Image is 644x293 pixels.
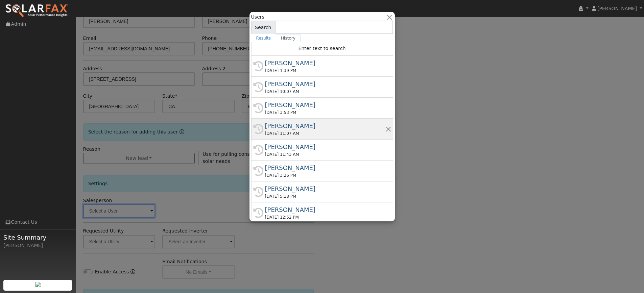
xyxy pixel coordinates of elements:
[265,121,385,130] div: [PERSON_NAME]
[251,14,264,21] span: Users
[265,163,385,172] div: [PERSON_NAME]
[276,34,301,42] a: History
[299,46,346,51] span: Enter text to search
[253,124,263,134] i: History
[265,58,385,68] div: [PERSON_NAME]
[265,184,385,193] div: [PERSON_NAME]
[265,193,385,199] div: [DATE] 5:18 PM
[265,68,385,74] div: [DATE] 1:39 PM
[3,233,72,242] span: Site Summary
[265,130,385,137] div: [DATE] 11:07 AM
[265,205,385,214] div: [PERSON_NAME]
[265,100,385,109] div: [PERSON_NAME]
[253,82,263,92] i: History
[253,145,263,155] i: History
[265,172,385,178] div: [DATE] 3:26 PM
[253,208,263,218] i: History
[265,79,385,89] div: [PERSON_NAME]
[265,151,385,157] div: [DATE] 11:43 AM
[3,242,72,249] div: [PERSON_NAME]
[597,6,637,11] span: [PERSON_NAME]
[253,103,263,113] i: History
[385,125,391,132] button: Remove this history
[265,109,385,116] div: [DATE] 3:53 PM
[265,214,385,220] div: [DATE] 12:52 PM
[265,142,385,151] div: [PERSON_NAME]
[265,89,385,95] div: [DATE] 10:07 AM
[253,166,263,176] i: History
[35,282,41,287] img: retrieve
[5,4,69,18] img: SolarFax
[251,21,275,34] span: Search
[253,61,263,71] i: History
[251,34,276,42] a: Results
[253,187,263,197] i: History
